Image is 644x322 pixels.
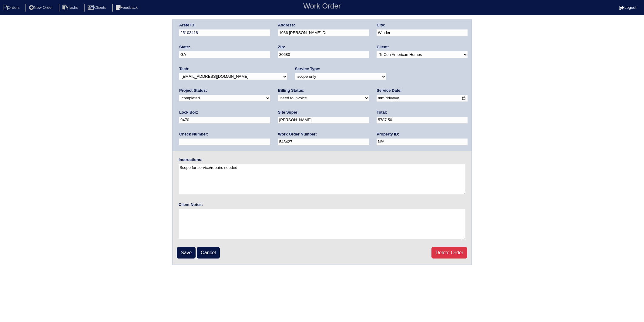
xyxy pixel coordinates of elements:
a: Cancel [197,247,220,259]
label: City: [377,22,385,28]
label: Arete ID: [179,22,196,28]
label: Tech: [179,66,190,72]
input: Save [177,247,196,259]
a: Clients [84,5,111,10]
textarea: Scope for service/repairs needed [179,164,465,194]
label: Site Super: [278,110,299,115]
li: Techs [59,4,83,12]
a: Logout [619,5,636,10]
a: Delete Order [431,247,467,259]
li: New Order [25,4,58,12]
label: Project Status: [179,88,207,93]
label: State: [179,44,190,50]
label: Instructions: [179,157,203,163]
label: Billing Status: [278,88,304,93]
label: Work Order Number: [278,132,317,137]
li: Feedback [112,4,143,12]
label: Lock Box: [179,110,198,115]
a: Techs [59,5,83,10]
label: Zip: [278,44,285,50]
label: Address: [278,22,295,28]
a: New Order [25,5,58,10]
label: Check Number: [179,132,208,137]
label: Client Notes: [179,202,203,207]
label: Client: [377,44,389,50]
label: Total: [377,110,387,115]
li: Clients [84,4,111,12]
input: Enter a location [278,29,369,36]
label: Service Type: [295,66,320,72]
label: Property ID: [377,132,399,137]
label: Service Date: [377,88,401,93]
